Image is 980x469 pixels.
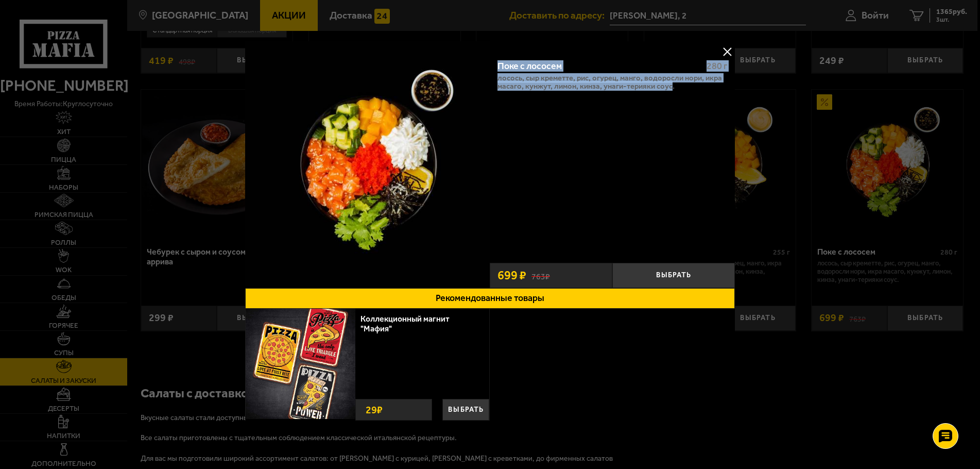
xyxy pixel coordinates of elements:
p: лосось, Сыр креметте, рис, огурец, манго, водоросли Нори, икра масаго, кунжут, лимон, кинза, унаг... [497,74,727,91]
s: 763 ₽ [531,270,550,281]
strong: 29 ₽ [363,399,385,420]
button: Рекомендованные товары [245,288,735,309]
a: Поке с лососем [245,41,490,288]
img: Поке с лососем [245,41,490,287]
button: Выбрать [443,399,490,421]
a: Коллекционный магнит "Мафия" [360,314,450,333]
div: Поке с лососем [497,61,698,72]
span: 280 г [707,60,727,72]
span: 699 ₽ [497,270,526,282]
button: Выбрать [612,263,735,288]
